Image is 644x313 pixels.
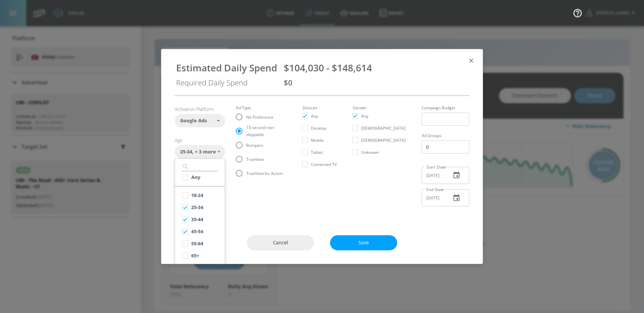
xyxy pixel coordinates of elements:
button: Any [175,171,225,183]
button: 65+ [175,250,225,262]
span: [DEMOGRAPHIC_DATA] [361,137,406,144]
button: Cancel [247,235,314,250]
button: 18-24 [175,189,225,201]
button: Open Resource Center [568,3,587,22]
div: 25-34 [191,204,203,210]
div: Required Daily Spend [176,77,277,87]
div: 18-24 [191,192,203,198]
span: Bumpers [246,142,263,149]
span: 15-second non-skippable [246,124,286,138]
span: [DEMOGRAPHIC_DATA] [361,125,406,132]
span: $104,030 - $148,614 [284,61,372,74]
span: Save [343,239,384,247]
div: $0 [284,77,468,87]
div: 55-64 [191,240,203,247]
button: Unknown [175,262,225,274]
legend: Devices [303,106,317,110]
h6: Age [175,137,225,143]
div: 45-54 [191,228,203,235]
div: Estimated Daily Spend [176,61,277,74]
span: , + 3 more [192,148,216,155]
h6: Activation Platform [175,106,225,112]
div: 65+ [191,252,199,259]
span: Unknown [361,149,379,156]
button: 55-64 [175,238,225,250]
legend: Gender [353,106,367,110]
span: No Preference [246,114,273,121]
span: Desktop [311,125,326,132]
button: Save [330,235,397,250]
span: 25-34 [180,148,192,155]
span: Mobile [311,137,324,144]
span: Any [361,113,368,120]
legend: Ad Type [236,106,251,110]
span: TrueView [246,156,264,163]
button: 25-34 [175,201,225,213]
div: 25-34, + 3 more [175,145,225,159]
div: Google Ads [175,114,225,127]
span: Google Ads [180,117,207,124]
button: 35-44 [175,213,225,226]
button: 45-54 [175,226,225,238]
div: 35-44 [191,216,203,223]
span: Any [311,113,318,120]
label: Ad Groups [422,134,469,138]
span: Connected TV [311,161,337,168]
div: Any [191,174,201,180]
span: TrueView for Action [246,170,283,177]
label: Campaign Budget [422,106,469,110]
span: Tablet [311,149,323,156]
span: Cancel [260,239,301,247]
